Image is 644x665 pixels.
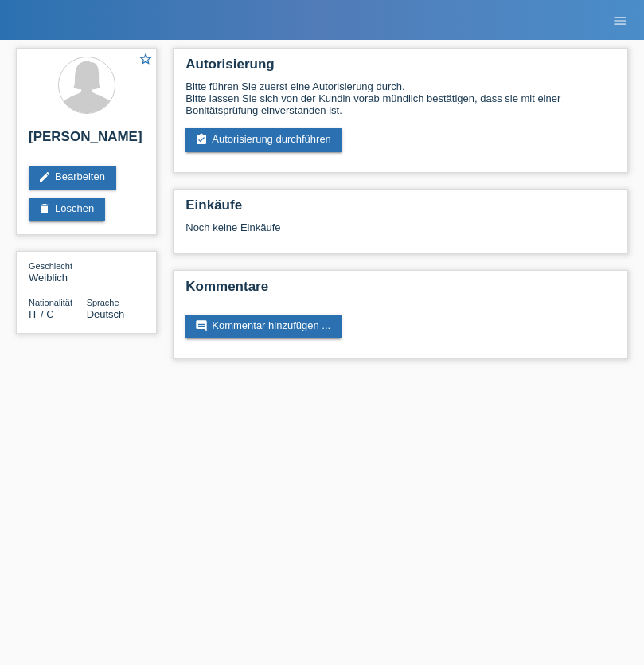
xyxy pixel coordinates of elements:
[38,170,51,183] i: edit
[87,308,125,320] span: Deutsch
[38,202,51,215] i: delete
[29,298,72,307] span: Nationalität
[29,260,87,284] div: Weiblich
[87,298,119,307] span: Sprache
[195,133,208,146] i: assignment_turned_in
[29,129,144,153] h2: [PERSON_NAME]
[185,198,615,221] h2: Einkäufe
[139,52,153,68] a: star_border
[139,52,153,66] i: star_border
[185,279,615,303] h2: Kommentare
[185,221,615,245] div: Noch keine Einkäufe
[612,13,628,29] i: menu
[29,261,72,271] span: Geschlecht
[185,128,342,152] a: assignment_turned_inAutorisierung durchführen
[604,15,636,25] a: menu
[185,80,615,116] div: Bitte führen Sie zuerst eine Autorisierung durch. Bitte lassen Sie sich von der Kundin vorab münd...
[29,198,105,221] a: deleteLöschen
[29,308,54,320] span: Italien / C / 20.04.2000
[29,166,116,190] a: editBearbeiten
[185,57,615,80] h2: Autorisierung
[185,315,342,338] a: commentKommentar hinzufügen ...
[195,319,208,332] i: comment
